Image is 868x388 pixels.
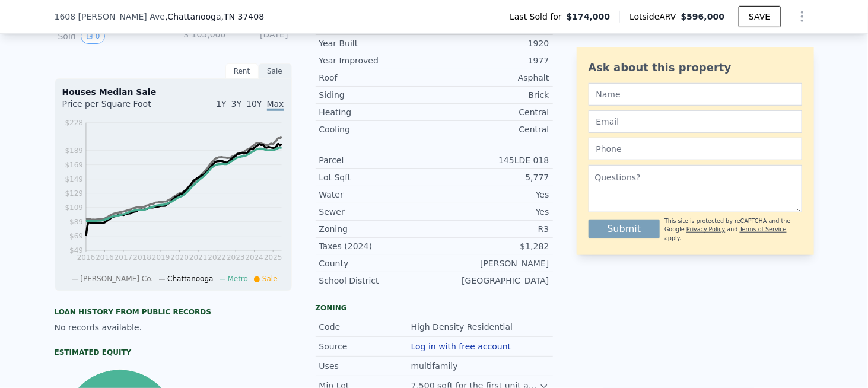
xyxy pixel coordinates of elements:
[319,106,434,118] div: Heating
[589,220,660,238] button: Submit
[65,161,83,169] tspan: $169
[267,99,284,111] span: Max
[65,175,83,183] tspan: $149
[55,322,292,333] div: No records available.
[434,106,549,118] div: Central
[319,321,411,333] div: Code
[55,348,292,357] div: Estimated Equity
[739,6,780,27] button: SAVE
[434,189,549,201] div: Yes
[227,254,245,262] tspan: 2023
[65,189,83,198] tspan: $129
[434,257,549,269] div: [PERSON_NAME]
[319,72,434,84] div: Roof
[165,11,264,23] span: , Chattanooga
[189,254,208,262] tspan: 2021
[589,83,802,106] input: Name
[589,138,802,160] input: Phone
[55,11,165,23] span: 1608 [PERSON_NAME] Ave
[167,275,213,283] span: Chattanooga
[69,247,83,255] tspan: $49
[434,37,549,49] div: 1920
[681,12,725,21] span: $596,000
[740,226,787,233] a: Terms of Service
[686,226,725,233] a: Privacy Policy
[133,254,151,262] tspan: 2018
[790,5,814,28] button: Show Options
[225,63,259,79] div: Rent
[316,303,553,313] div: Zoning
[246,99,262,109] span: 10Y
[151,254,170,262] tspan: 2019
[114,254,132,262] tspan: 2017
[228,275,248,283] span: Metro
[589,59,802,76] div: Ask about this property
[262,275,278,283] span: Sale
[96,254,114,262] tspan: 2016
[319,360,411,372] div: Uses
[567,11,611,23] span: $174,000
[62,98,173,117] div: Price per Square Foot
[434,275,549,287] div: [GEOGRAPHIC_DATA]
[69,232,83,240] tspan: $69
[259,63,292,79] div: Sale
[77,254,95,262] tspan: 2016
[434,72,549,84] div: Asphalt
[411,360,460,372] div: multifamily
[208,254,226,262] tspan: 2022
[319,37,434,49] div: Year Built
[65,147,83,155] tspan: $189
[319,55,434,66] div: Year Improved
[434,89,549,101] div: Brick
[664,217,802,243] div: This site is protected by reCAPTCHA and the Google and apply.
[55,307,292,317] div: Loan history from public records
[80,275,153,283] span: [PERSON_NAME] Co.
[245,254,263,262] tspan: 2024
[221,12,264,21] span: , TN 37408
[58,28,164,44] div: Sold
[319,89,434,101] div: Siding
[319,189,434,201] div: Water
[629,11,681,23] span: Lotside ARV
[170,254,189,262] tspan: 2020
[411,342,511,351] button: Log in with free account
[319,154,434,166] div: Parcel
[231,99,241,109] span: 3Y
[319,223,434,235] div: Zoning
[319,275,434,287] div: School District
[62,86,284,98] div: Houses Median Sale
[69,218,83,226] tspan: $89
[434,123,549,135] div: Central
[434,154,549,166] div: 145LDE 018
[434,223,549,235] div: R3
[216,99,226,109] span: 1Y
[434,206,549,218] div: Yes
[319,257,434,269] div: County
[319,123,434,135] div: Cooling
[183,30,225,39] span: $ 105,000
[65,203,83,212] tspan: $109
[319,240,434,252] div: Taxes (2024)
[434,171,549,183] div: 5,777
[319,206,434,218] div: Sewer
[264,254,282,262] tspan: 2025
[81,28,106,44] button: View historical data
[411,321,515,333] div: High Density Residential
[236,28,288,44] div: [DATE]
[434,240,549,252] div: $1,282
[510,11,567,23] span: Last Sold for
[65,119,83,127] tspan: $228
[589,110,802,133] input: Email
[434,55,549,66] div: 1977
[319,171,434,183] div: Lot Sqft
[319,341,411,352] div: Source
